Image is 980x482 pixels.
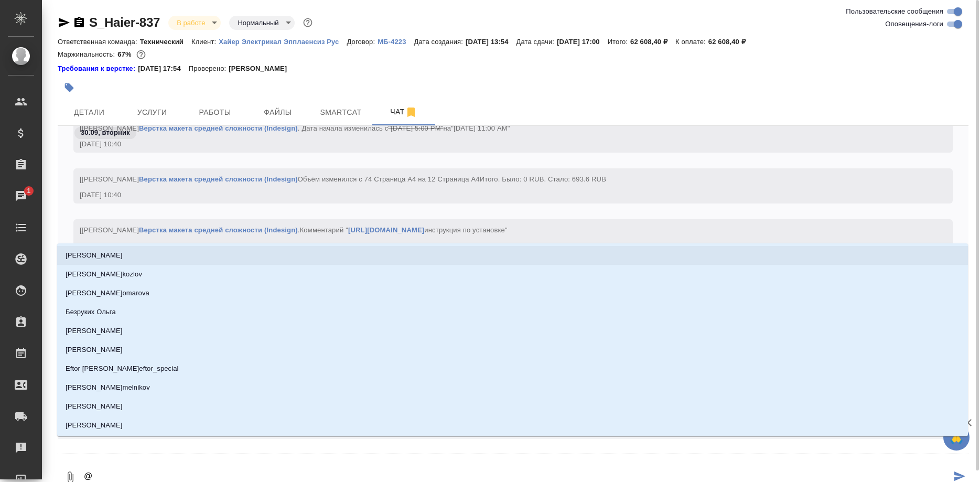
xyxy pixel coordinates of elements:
[58,50,117,58] p: Маржинальность:
[466,38,516,46] p: [DATE] 13:54
[608,38,630,46] p: Итого:
[66,363,179,374] p: Eftor [PERSON_NAME]eftor_special
[3,183,39,209] a: 1
[708,38,753,46] p: 62 608,40 ₽
[139,175,298,183] a: Верстка макета средней сложности (Indesign)
[58,63,138,74] div: Нажми, чтобы открыть папку с инструкцией
[229,16,294,30] div: В работе
[253,106,303,119] span: Файлы
[190,106,240,119] span: Работы
[347,38,378,46] p: Договор:
[66,250,123,261] p: [PERSON_NAME]
[58,76,81,99] button: Добавить тэг
[846,6,943,17] span: Пользовательские сообщения
[557,38,608,46] p: [DATE] 17:00
[348,226,424,234] a: [URL][DOMAIN_NAME]
[885,19,943,29] span: Оповещения-логи
[301,16,315,29] button: Доп статусы указывают на важность/срочность заказа
[58,16,70,29] button: Скопировать ссылку для ЯМессенджера
[64,106,114,119] span: Детали
[66,288,149,298] p: [PERSON_NAME]omarova
[378,37,414,46] a: МБ-4223
[630,38,675,46] p: 62 608,40 ₽
[66,326,123,336] p: [PERSON_NAME]
[127,106,177,119] span: Услуги
[174,18,208,27] button: В работе
[66,345,123,355] p: [PERSON_NAME]
[191,38,219,46] p: Клиент:
[378,38,414,46] p: МБ-4223
[140,38,191,46] p: Технический
[675,38,708,46] p: К оплате:
[219,37,347,46] a: Хайер Электрикал Эпплаенсиз Рус
[81,127,130,138] p: 30.09, вторник
[219,38,347,46] p: Хайер Электрикал Эпплаенсиз Рус
[80,190,916,200] div: [DATE] 10:40
[134,48,148,61] button: 17432.18 RUB;
[66,382,150,393] p: [PERSON_NAME]melnikov
[414,38,466,46] p: Дата создания:
[138,63,189,74] p: [DATE] 17:54
[405,106,417,119] svg: Отписаться
[117,50,134,58] p: 67%
[379,105,429,119] span: Чат
[516,38,557,46] p: Дата сдачи:
[80,241,916,251] div: [DATE] 10:40
[66,307,116,317] p: Безруких Ольга
[80,226,508,234] span: [[PERSON_NAME] .
[480,175,606,183] span: Итого. Было: 0 RUB. Стало: 693.6 RUB
[189,63,229,74] p: Проверено:
[80,175,606,183] span: [[PERSON_NAME] Объём изменился с 74 Страница А4 на 12 Страница А4
[58,63,138,74] a: Требования к верстке:
[66,420,123,431] p: [PERSON_NAME]
[168,16,221,30] div: В работе
[139,226,298,234] a: Верстка макета средней сложности (Indesign)
[58,38,140,46] p: Ответственная команда:
[316,106,366,119] span: Smartcat
[229,63,295,74] p: [PERSON_NAME]
[66,269,142,280] p: [PERSON_NAME]kozlov
[89,15,160,29] a: S_Haier-837
[300,226,508,234] span: Комментарий " инструкция по установке"
[234,18,282,27] button: Нормальный
[20,186,37,196] span: 1
[73,16,85,29] button: Скопировать ссылку
[66,401,123,412] p: [PERSON_NAME]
